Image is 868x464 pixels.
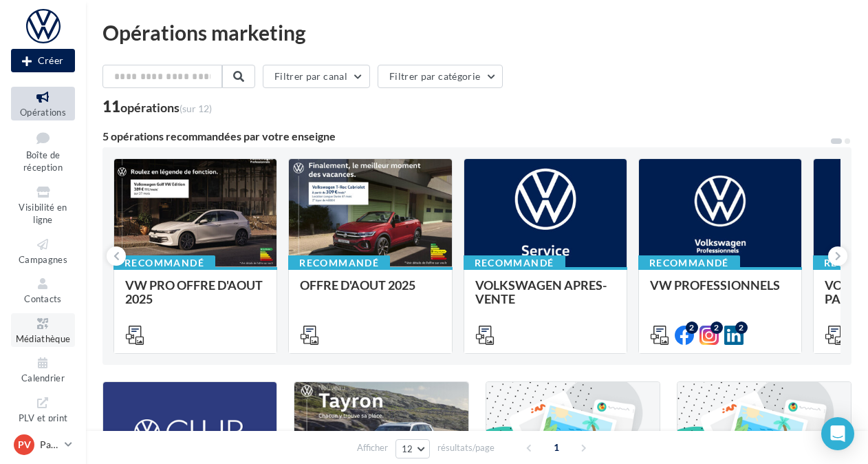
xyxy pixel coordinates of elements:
span: Visibilité en ligne [19,202,67,226]
a: Opérations [11,87,75,120]
div: Nouvelle campagne [11,49,75,72]
span: Boîte de réception [23,149,63,173]
button: Filtrer par catégorie [378,65,503,88]
a: Boîte de réception [11,126,75,176]
span: résultats/page [437,441,495,454]
div: Opérations marketing [102,22,851,43]
a: Campagnes [11,234,75,268]
div: Recommandé [464,255,565,271]
span: Calendrier [21,372,65,383]
div: Recommandé [113,255,215,271]
a: Médiathèque [11,313,75,347]
span: Opérations [20,107,66,118]
a: PLV et print personnalisable [11,392,75,452]
div: Open Intercom Messenger [821,417,854,450]
div: opérations [120,101,212,114]
a: Visibilité en ligne [11,182,75,229]
span: 1 [545,436,567,458]
span: (sur 12) [180,103,212,114]
span: 12 [402,443,413,454]
div: 2 [735,321,748,334]
div: 2 [710,321,723,334]
span: VOLKSWAGEN APRES-VENTE [475,277,607,306]
button: 12 [395,439,431,458]
span: OFFRE D'AOUT 2025 [300,277,415,293]
a: PV Partenaire VW [11,432,75,458]
span: PLV et print personnalisable [17,410,69,449]
div: 5 opérations recommandées par votre enseigne [102,131,829,142]
p: Partenaire VW [40,438,59,452]
span: Médiathèque [16,333,71,344]
a: Contacts [11,273,75,307]
a: Calendrier [11,352,75,386]
button: Créer [11,49,75,72]
div: 2 [686,321,698,334]
button: Filtrer par canal [263,65,370,88]
span: VW PRO OFFRE D'AOUT 2025 [125,277,263,306]
span: Contacts [24,293,62,304]
div: Recommandé [288,255,390,271]
span: Campagnes [19,254,67,265]
span: Afficher [357,441,388,454]
div: 11 [102,99,212,114]
span: PV [18,438,31,452]
span: VW PROFESSIONNELS [650,277,780,293]
div: Recommandé [638,255,740,271]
